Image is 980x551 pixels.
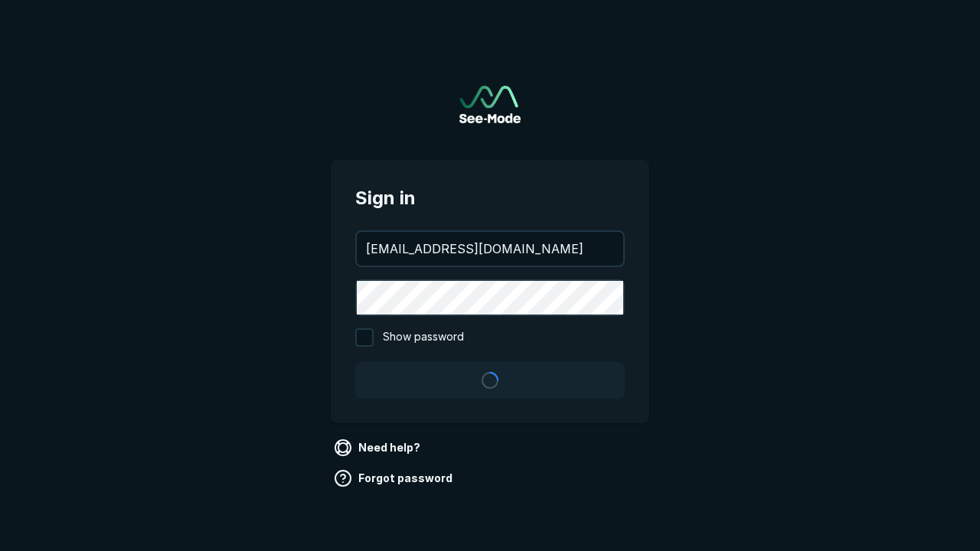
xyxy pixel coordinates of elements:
a: Need help? [331,435,426,460]
input: your@email.com [357,232,623,266]
span: Show password [383,328,464,347]
a: Forgot password [331,466,459,491]
a: Go to sign in [459,86,521,123]
img: See-Mode Logo [459,86,521,123]
span: Sign in [355,184,625,212]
